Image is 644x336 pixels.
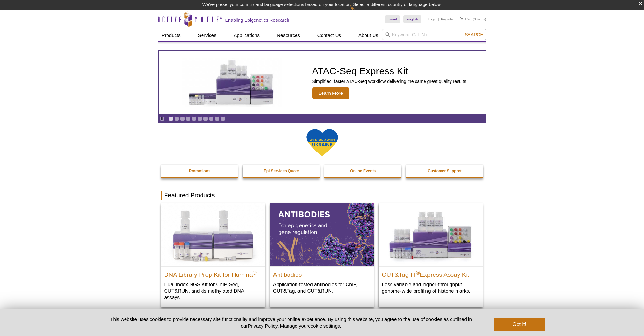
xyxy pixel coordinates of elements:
[379,203,483,300] a: CUT&Tag-IT® Express Assay Kit CUT&Tag-IT®Express Assay Kit Less variable and higher-throughput ge...
[403,15,421,23] a: English
[248,323,277,329] a: Privacy Policy
[406,165,484,177] a: Customer Support
[416,270,420,275] sup: ®
[215,116,219,121] a: Go to slide 9
[382,281,479,294] p: Less variable and higher-throughput genome-wide profiling of histone marks​.
[220,116,225,121] a: Go to slide 10
[441,17,454,21] a: Register
[494,318,545,331] button: Got it!
[382,29,486,40] input: Keyword, Cat. No.
[158,29,185,41] a: Products
[161,203,265,266] img: DNA Library Prep Kit for Illumina
[168,116,173,121] a: Go to slide 1
[273,281,371,294] p: Application-tested antibodies for ChIP, CUT&Tag, and CUT&RUN.
[428,17,436,21] a: Login
[379,203,483,266] img: CUT&Tag-IT® Express Assay Kit
[159,51,486,114] a: ATAC-Seq Express Kit ATAC-Seq Express Kit Simplified, faster ATAC-Seq workflow delivering the sam...
[99,316,483,329] p: This website uses cookies to provide necessary site functionality and improve your online experie...
[197,116,202,121] a: Go to slide 6
[164,268,262,278] h2: DNA Library Prep Kit for Illumina
[463,32,485,37] button: Search
[174,116,179,121] a: Go to slide 2
[203,116,208,121] a: Go to slide 7
[350,169,376,173] strong: Online Events
[355,29,382,41] a: About Us
[273,268,371,278] h2: Antibodies
[270,203,374,266] img: All Antibodies
[460,17,463,20] img: Your Cart
[350,5,367,20] img: Change Here
[179,58,285,107] img: ATAC-Seq Express Kit
[192,116,196,121] a: Go to slide 5
[186,116,191,121] a: Go to slide 4
[312,66,466,76] h2: ATAC-Seq Express Kit
[189,169,210,173] strong: Promotions
[225,17,289,23] h2: Enabling Epigenetics Research
[159,51,486,114] article: ATAC-Seq Express Kit
[438,15,439,23] li: |
[161,203,265,307] a: DNA Library Prep Kit for Illumina DNA Library Prep Kit for Illumina® Dual Index NGS Kit for ChIP-...
[385,15,400,23] a: Israel
[164,281,262,301] p: Dual Index NGS Kit for ChIP-Seq, CUT&RUN, and ds methylated DNA assays.
[264,169,299,173] strong: Epi-Services Quote
[460,15,486,23] li: (0 items)
[308,323,340,329] button: cookie settings
[306,128,338,157] img: We Stand With Ukraine
[312,87,350,99] span: Learn More
[273,29,304,41] a: Resources
[313,29,345,41] a: Contact Us
[209,116,214,121] a: Go to slide 8
[161,165,239,177] a: Promotions
[253,270,257,275] sup: ®
[465,32,483,37] span: Search
[460,17,472,21] a: Cart
[312,78,466,84] p: Simplified, faster ATAC-Seq workflow delivering the same great quality results
[160,116,165,121] a: Toggle autoplay
[428,169,461,173] strong: Customer Support
[382,268,479,278] h2: CUT&Tag-IT Express Assay Kit
[243,165,320,177] a: Epi-Services Quote
[230,29,263,41] a: Applications
[180,116,185,121] a: Go to slide 3
[270,203,374,300] a: All Antibodies Antibodies Application-tested antibodies for ChIP, CUT&Tag, and CUT&RUN.
[324,165,402,177] a: Online Events
[194,29,220,41] a: Services
[161,191,483,200] h2: Featured Products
